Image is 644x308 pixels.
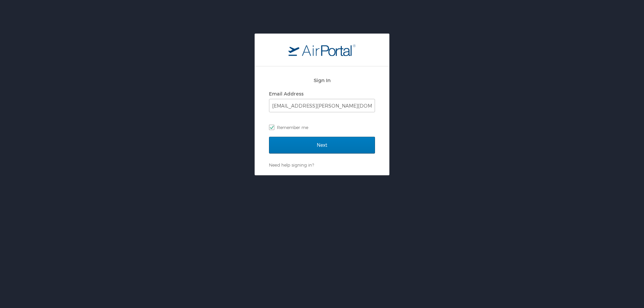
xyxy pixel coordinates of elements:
h2: Sign In [269,76,375,84]
img: logo [288,44,356,56]
label: Email Address [269,91,304,97]
a: Need help signing in? [269,162,314,168]
label: Remember me [269,122,375,132]
input: Next [269,137,375,153]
